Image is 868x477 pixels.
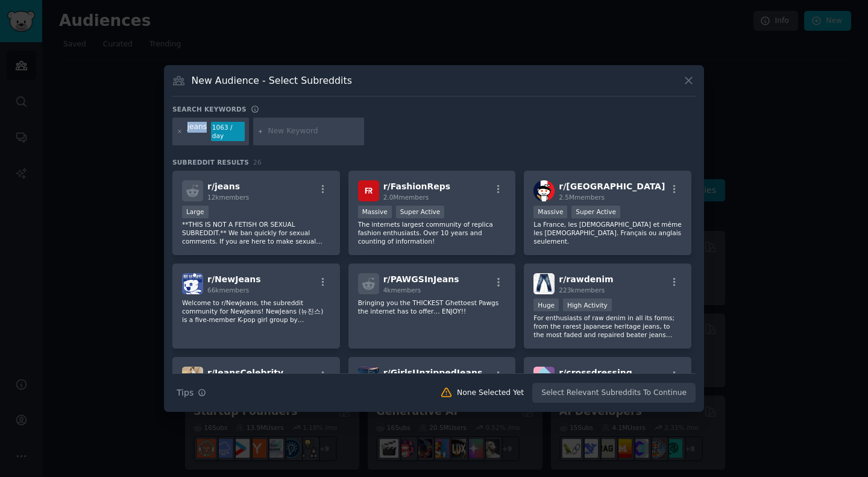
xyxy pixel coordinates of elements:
[177,387,193,399] span: Tips
[457,388,524,399] div: None Selected Yet
[559,368,632,377] span: r/ crossdressing
[172,105,247,113] h3: Search keywords
[533,367,555,388] img: crossdressing
[383,274,459,284] span: r/ PAWGSInJeans
[207,286,249,294] span: 66k members
[211,122,245,141] div: 1063 / day
[358,367,379,388] img: GirlsUnzippedJeans
[533,220,682,245] p: La France, les [DEMOGRAPHIC_DATA] et même les [DEMOGRAPHIC_DATA]. Français ou anglais seulement.
[192,74,352,87] h3: New Audience - Select Subreddits
[396,206,445,218] div: Super Active
[207,274,261,284] span: r/ NewJeans
[182,367,203,388] img: JeansCelebrity
[358,220,506,245] p: The internets largest community of replica fashion enthusiasts. Over 10 years and counting of inf...
[268,126,360,137] input: New Keyword
[533,299,559,311] div: Huge
[383,182,451,191] span: r/ FashionReps
[207,194,249,201] span: 12k members
[358,180,379,201] img: FashionReps
[559,286,605,294] span: 223k members
[172,382,210,403] button: Tips
[383,286,421,294] span: 4k members
[533,273,555,294] img: rawdenim
[253,159,262,166] span: 26
[187,122,207,141] div: jeans
[571,206,620,218] div: Super Active
[533,180,555,201] img: france
[563,299,612,311] div: High Activity
[559,274,613,284] span: r/ rawdenim
[172,158,249,166] span: Subreddit Results
[207,368,283,377] span: r/ JeansCelebrity
[182,299,330,324] p: Welcome to r/NewJeans, the subreddit community for NewJeans! NewJeans (뉴진스) is a five-member K-po...
[358,299,506,315] p: Bringing you the THICKEST Ghettoest Pawgs the internet has to offer… ENJOY!!
[559,182,665,191] span: r/ [GEOGRAPHIC_DATA]
[559,194,605,201] span: 2.5M members
[207,182,240,191] span: r/ jeans
[182,220,330,245] p: **THIS IS NOT A FETISH OR SEXUAL SUBREDDIT.** We ban quickly for sexual comments. If you are here...
[182,273,203,294] img: NewJeans
[358,206,392,218] div: Massive
[533,206,567,218] div: Massive
[533,314,682,339] p: For enthusiasts of raw denim in all its forms; from the rarest Japanese heritage jeans, to the mo...
[383,368,483,377] span: r/ GirlsUnzippedJeans
[182,206,209,218] div: Large
[383,194,429,201] span: 2.0M members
